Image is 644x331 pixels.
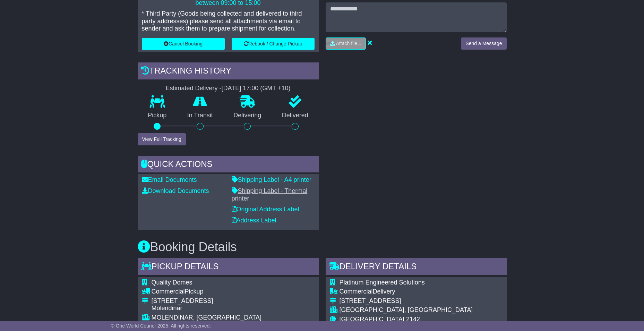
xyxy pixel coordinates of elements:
div: Pickup Details [138,258,319,277]
button: Cancel Booking [142,38,225,50]
h3: Booking Details [138,240,507,254]
button: View Full Tracking [138,133,186,145]
div: MOLENDINAR, [GEOGRAPHIC_DATA] [152,314,261,322]
span: Platinum Engineered Solutions [340,279,425,286]
a: Download Documents [142,187,209,194]
button: Rebook / Change Pickup [232,38,315,50]
span: © One World Courier 2025. All rights reserved. [111,323,211,329]
p: Pickup [138,112,177,119]
div: [STREET_ADDRESS] [340,297,473,305]
div: Pickup [152,288,261,296]
span: [GEOGRAPHIC_DATA] [340,316,404,323]
a: Shipping Label - A4 printer [232,176,311,183]
span: Commercial [152,288,185,295]
div: [DATE] 17:00 (GMT +10) [222,85,291,92]
div: [STREET_ADDRESS] [152,297,261,305]
p: Delivering [223,112,272,119]
div: Tracking history [138,62,319,81]
span: 2142 [406,316,420,323]
div: Quick Actions [138,156,319,175]
div: Delivery [340,288,473,296]
button: Send a Message [461,37,506,50]
div: Estimated Delivery - [138,85,319,92]
div: Molendinar [152,305,261,312]
span: Commercial [340,288,373,295]
div: Delivery Details [326,258,507,277]
a: Email Documents [142,176,197,183]
p: In Transit [177,112,223,119]
p: Delivered [272,112,319,119]
a: Shipping Label - Thermal printer [232,187,308,202]
div: [GEOGRAPHIC_DATA], [GEOGRAPHIC_DATA] [340,306,473,314]
p: * Third Party (Goods being collected and delivered to third party addresses) please send all atta... [142,10,315,33]
span: Quality Domes [152,279,192,286]
a: Original Address Label [232,206,299,213]
a: Address Label [232,217,276,224]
